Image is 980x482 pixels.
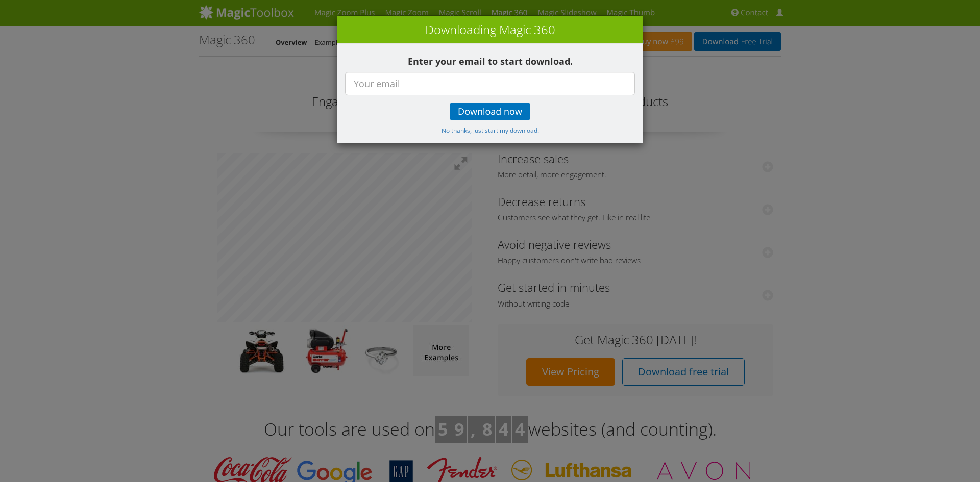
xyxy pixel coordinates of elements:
[442,125,539,135] a: No thanks, just start my download.
[342,21,638,38] h3: Downloading Magic 360
[450,103,530,120] a: Download now
[458,108,522,116] span: Download now
[408,55,573,67] b: Enter your email to start download.
[345,72,635,95] input: Your email
[442,126,539,134] small: No thanks, just start my download.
